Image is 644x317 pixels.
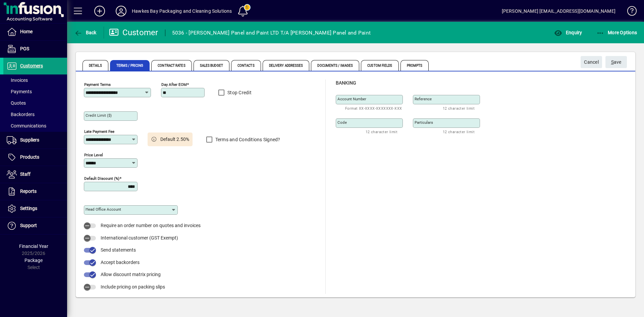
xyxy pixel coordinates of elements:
mat-label: Day after EOM [161,82,187,87]
a: Support [3,217,67,234]
span: Package [24,258,43,263]
mat-label: Price Level [84,153,103,157]
a: Staff [3,166,67,183]
span: Banking [336,80,356,86]
span: Prompts [400,60,429,71]
label: Stop Credit [226,89,252,96]
mat-label: Code [337,120,347,125]
span: International customer (GST Exempt) [101,235,178,241]
div: [PERSON_NAME] [EMAIL_ADDRESS][DOMAIN_NAME] [502,6,615,16]
a: Suppliers [3,132,67,149]
span: POS [20,46,29,51]
button: Profile [110,5,132,17]
span: Settings [20,206,37,211]
span: Require an order number on quotes and invoices [101,223,201,228]
span: Suppliers [20,137,39,143]
span: Financial Year [19,244,48,249]
mat-hint: 12 character limit [443,104,475,112]
button: Save [605,56,627,68]
a: Home [3,23,67,40]
span: Include pricing on packing slips [101,284,165,289]
mat-label: Account number [337,97,366,101]
span: More Options [596,30,637,35]
span: Customers [20,63,43,68]
mat-hint: Format XX-XXXX-XXXXXXX-XXX [345,104,402,112]
span: Documents / Images [311,60,359,71]
span: Support [20,223,37,228]
span: Staff [20,171,31,177]
span: Communications [7,123,46,128]
a: Communications [3,120,67,131]
span: Quotes [7,100,26,106]
span: Send statements [101,247,136,253]
a: Payments [3,86,67,97]
span: Home [20,29,33,34]
span: Cancel [584,57,599,68]
button: Enquiry [552,27,584,39]
a: Reports [3,183,67,200]
span: Payments [7,89,32,94]
span: Sales Budget [194,60,229,71]
div: 5036 - [PERSON_NAME] Panel and Paint LTD T/A [PERSON_NAME] Panel and Paint [172,28,371,38]
span: Delivery Addresses [263,60,310,71]
label: Terms and Conditions Signed? [214,136,280,143]
button: Cancel [581,56,602,68]
a: Settings [3,200,67,217]
button: Add [89,5,110,17]
span: Contract Rates [151,60,192,71]
span: Accept backorders [101,260,140,265]
div: Customer [109,27,158,38]
span: Invoices [7,77,28,83]
span: Contacts [231,60,261,71]
mat-label: Credit Limit ($) [86,113,112,118]
span: Custom Fields [361,60,398,71]
mat-label: Head Office Account [86,207,121,212]
span: Backorders [7,112,35,117]
mat-hint: 12 character limit [443,128,475,136]
mat-label: Particulars [415,120,433,125]
span: Allow discount matrix pricing [101,272,161,277]
a: Products [3,149,67,166]
span: Default 2.50% [160,136,189,143]
div: Hawkes Bay Packaging and Cleaning Solutions [132,6,232,16]
span: Products [20,154,39,160]
span: Details [83,60,108,71]
span: Enquiry [554,30,582,35]
span: Back [74,30,97,35]
span: ave [611,57,622,68]
mat-label: Late Payment Fee [84,129,114,134]
a: Knowledge Base [622,1,636,23]
button: Back [72,27,98,39]
span: S [611,59,614,65]
a: Invoices [3,74,67,86]
span: Reports [20,189,37,194]
button: More Options [595,27,639,39]
span: Terms / Pricing [110,60,150,71]
mat-label: Reference [415,97,432,101]
a: POS [3,41,67,57]
a: Backorders [3,109,67,120]
mat-label: Payment Terms [84,82,111,87]
mat-hint: 12 character limit [366,128,397,136]
mat-label: Default Discount (%) [84,176,119,181]
a: Quotes [3,97,67,109]
app-page-header-button: Back [67,27,104,39]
